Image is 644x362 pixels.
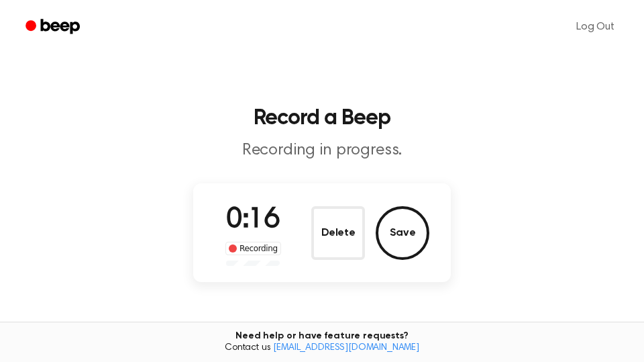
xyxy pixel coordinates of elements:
[311,206,365,260] button: Delete Audio Record
[64,140,580,162] p: Recording in progress.
[563,11,628,43] a: Log Out
[273,343,419,353] a: [EMAIL_ADDRESS][DOMAIN_NAME]
[226,206,280,234] span: 0:16
[16,14,92,40] a: Beep
[225,242,281,255] div: Recording
[16,107,628,129] h1: Record a Beep
[376,206,429,260] button: Save Audio Record
[8,343,636,355] span: Contact us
